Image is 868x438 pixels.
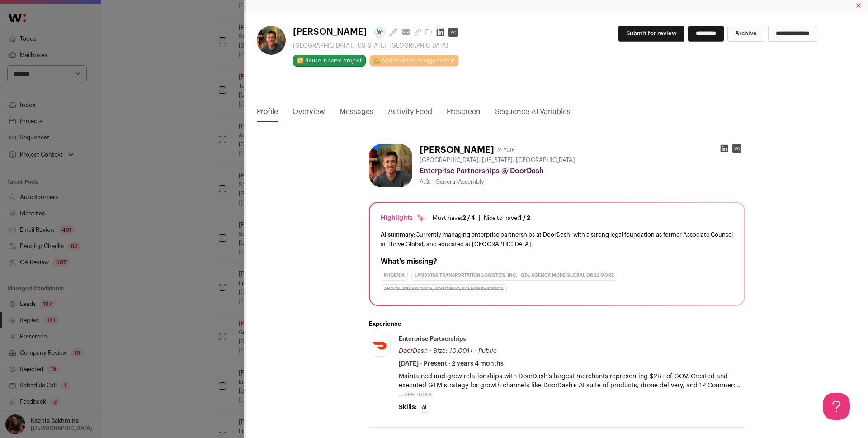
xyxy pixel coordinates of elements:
[420,166,745,176] div: Enterprise Partnerships @ DoorDash
[484,214,530,222] div: Nice to have:
[475,347,476,356] span: ·
[618,26,684,42] button: Submit for review
[381,256,733,267] h2: What's missing?
[429,348,473,354] span: · Size: 10,001+
[823,393,850,420] iframe: Help Scout Beacon - Open
[369,144,412,187] img: abc09cdbcbf5d1fc89e1a6fb2789adf14b885c199b712acad4633353354ed90f.jpg
[420,144,494,157] h1: [PERSON_NAME]
[388,106,432,122] a: Activity Feed
[433,214,530,222] ul: |
[257,106,278,122] a: Profile
[498,146,515,155] div: 2 YOE
[399,390,432,399] button: ...see more
[447,106,481,122] a: Prescreen
[369,320,745,328] h2: Experience
[433,214,475,222] div: Must have:
[495,106,571,122] a: Sequence AI Variables
[292,106,325,122] a: Overview
[381,284,507,294] div: Any of: Salesforce, ZoomInfo, Sales Navigator
[381,214,425,223] div: Highlights
[727,26,764,42] button: Archive
[399,348,428,354] span: DoorDash
[399,335,466,343] div: Enterprise Partnerships
[381,230,733,249] div: Currently managing enterprise partnerships at DoorDash, with a strong legal foundation as former ...
[369,335,390,356] img: fc24801c44fb5e30c1cefb02b2de4e005abff2e91624e73b9db046a12221a0e4.jpg
[340,106,373,122] a: Messages
[420,157,575,164] span: [GEOGRAPHIC_DATA], [US_STATE], [GEOGRAPHIC_DATA]
[293,55,366,67] button: 🔂 Reuse in same project
[381,232,415,238] span: AI summary:
[399,372,745,390] p: Maintained and grew relationships with DoorDash’s largest merchants representing $2B+ of GOV. Cre...
[399,359,504,368] span: [DATE] - Present · 2 years 4 months
[419,403,429,413] li: AI
[381,271,408,281] div: Phoenix
[369,55,459,67] a: 🏡 Add to different organization
[462,215,475,221] span: 2 / 4
[519,215,530,221] span: 1 / 2
[293,42,461,49] div: [GEOGRAPHIC_DATA], [US_STATE], [GEOGRAPHIC_DATA]
[478,348,497,354] span: Public
[420,178,745,186] div: A.S. - General Assembly
[411,271,617,281] div: Landstar Transportation Logistics, Inc. - GDL Agency, MODE Global or 22 more
[257,26,286,55] img: abc09cdbcbf5d1fc89e1a6fb2789adf14b885c199b712acad4633353354ed90f.jpg
[293,26,367,38] span: [PERSON_NAME]
[399,403,417,412] span: Skills:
